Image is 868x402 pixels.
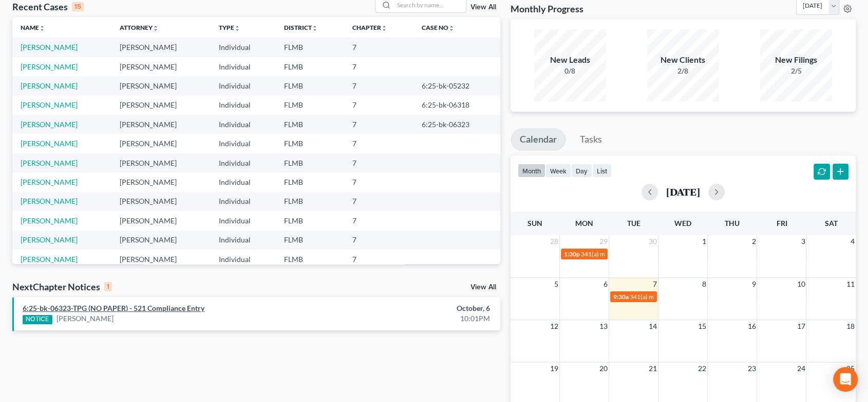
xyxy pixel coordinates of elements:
a: Attorneyunfold_more [120,24,159,31]
span: 15 [697,320,707,333]
span: 13 [598,320,609,333]
td: Individual [211,57,276,76]
td: FLMB [276,211,344,230]
td: Individual [211,172,276,191]
a: [PERSON_NAME] [21,216,78,225]
td: 7 [344,153,413,172]
td: 7 [344,76,413,95]
span: 1:30p [564,250,580,258]
a: [PERSON_NAME] [21,81,78,90]
span: 29 [598,235,609,248]
a: [PERSON_NAME] [21,197,78,205]
td: FLMB [276,153,344,172]
div: NextChapter Notices [12,281,112,293]
div: 2/5 [760,66,832,76]
td: 6:25-bk-05232 [413,76,500,95]
a: 6:25-bk-06323-TPG (NO PAPER) - 521 Compliance Entry [23,304,204,312]
span: 5 [553,278,559,290]
td: [PERSON_NAME] [111,172,211,191]
i: unfold_more [381,25,387,31]
td: [PERSON_NAME] [111,192,211,211]
td: Individual [211,211,276,230]
a: Districtunfold_more [284,24,318,31]
span: 25 [845,362,856,375]
div: 15 [72,2,84,11]
span: 1 [701,235,707,248]
td: FLMB [276,76,344,95]
div: Open Intercom Messenger [833,367,858,392]
td: [PERSON_NAME] [111,57,211,76]
a: Typeunfold_more [219,24,240,31]
td: FLMB [276,115,344,134]
div: October, 6 [341,303,490,313]
td: Individual [211,96,276,115]
div: New Leads [534,54,606,66]
td: [PERSON_NAME] [111,153,211,172]
span: 18 [845,320,856,333]
span: 14 [648,320,658,333]
a: [PERSON_NAME] [56,313,114,324]
td: Individual [211,192,276,211]
button: day [571,164,592,178]
td: Individual [211,115,276,134]
button: month [518,164,545,178]
span: 17 [796,320,806,333]
td: [PERSON_NAME] [111,76,211,95]
td: [PERSON_NAME] [111,231,211,250]
td: 7 [344,250,413,269]
div: Recent Cases [12,1,84,13]
span: 9:30a [613,293,629,301]
i: unfold_more [448,25,455,31]
button: list [592,164,612,178]
i: unfold_more [312,25,318,31]
a: [PERSON_NAME] [21,100,78,109]
td: FLMB [276,172,344,191]
div: NOTICE [23,315,52,324]
td: 7 [344,115,413,134]
h3: Monthly Progress [511,3,583,15]
td: FLMB [276,192,344,211]
td: Individual [211,76,276,95]
a: [PERSON_NAME] [21,139,78,148]
td: 6:25-bk-06318 [413,96,500,115]
td: 7 [344,211,413,230]
td: FLMB [276,134,344,153]
span: Thu [725,219,740,228]
span: 19 [549,362,559,375]
td: [PERSON_NAME] [111,96,211,115]
a: [PERSON_NAME] [21,120,78,129]
span: 3 [800,235,806,248]
td: 7 [344,96,413,115]
span: Fri [776,219,787,228]
span: 20 [598,362,609,375]
td: FLMB [276,231,344,250]
span: 24 [796,362,806,375]
a: View All [470,284,496,291]
a: Tasks [571,128,611,151]
div: 2/8 [647,66,719,76]
h2: [DATE] [666,186,700,197]
a: Nameunfold_more [21,24,45,31]
td: 7 [344,57,413,76]
div: New Filings [760,54,832,66]
a: View All [470,4,496,11]
td: [PERSON_NAME] [111,38,211,57]
span: 9 [750,278,757,290]
span: Tue [627,219,640,228]
a: Calendar [511,128,566,151]
td: [PERSON_NAME] [111,115,211,134]
a: [PERSON_NAME] [21,235,78,244]
td: Individual [211,231,276,250]
span: 8 [701,278,707,290]
div: 0/8 [534,66,606,76]
td: FLMB [276,250,344,269]
span: 10 [796,278,806,290]
span: Sun [527,219,542,228]
span: 2 [750,235,757,248]
div: 1 [104,282,112,291]
td: Individual [211,250,276,269]
td: 6:25-bk-06323 [413,115,500,134]
td: FLMB [276,38,344,57]
td: Individual [211,134,276,153]
span: 21 [648,362,658,375]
